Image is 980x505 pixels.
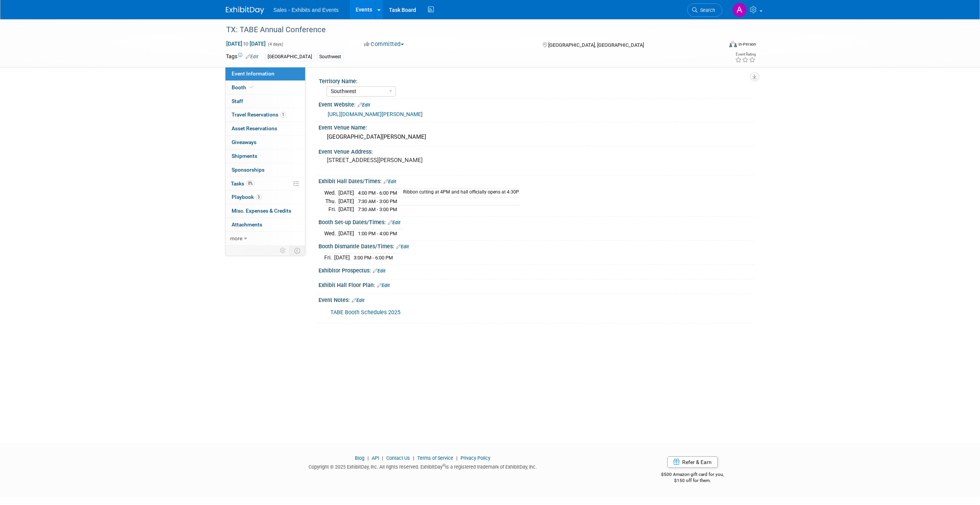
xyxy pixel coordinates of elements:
i: Booth reservation complete [250,85,253,89]
span: | [454,455,459,461]
td: Fri. [324,205,338,213]
div: In-Person [738,41,756,47]
img: ExhibitDay [226,7,264,14]
pre: [STREET_ADDRESS][PERSON_NAME] [327,157,492,164]
td: [DATE] [338,230,354,238]
span: Giveaways [232,139,256,145]
span: [GEOGRAPHIC_DATA], [GEOGRAPHIC_DATA] [548,42,644,48]
span: Misc. Expenses & Credits [232,208,291,214]
a: Tasks0% [225,177,305,190]
a: Playbook3 [225,190,305,204]
span: to [242,41,250,47]
img: Format-Inperson.png [729,41,737,47]
span: 1:00 PM - 4:00 PM [358,231,397,236]
a: Edit [396,244,409,249]
span: | [366,455,371,461]
a: Misc. Expenses & Credits [225,204,305,218]
div: Event Venue Name: [318,122,754,131]
span: 1 [280,112,286,118]
a: Edit [246,54,258,59]
span: 0% [246,180,255,186]
span: | [380,455,385,461]
div: [GEOGRAPHIC_DATA] [265,53,314,61]
div: Event Notes: [318,294,754,304]
td: Wed. [324,189,338,197]
td: Ribbon cutting at 4PM and hall officially opens at 4:30P [399,189,519,197]
span: Shipments [232,153,257,159]
span: Asset Reservations [232,125,277,131]
div: Event Format [677,40,756,51]
span: Playbook [232,194,261,200]
div: Exhibit Hall Dates/Times: [318,175,754,185]
a: more [225,232,305,245]
td: Wed. [324,230,338,238]
span: 3 [256,194,261,200]
a: Staff [225,95,305,108]
a: API [372,455,379,461]
span: Attachments [232,221,262,228]
div: [GEOGRAPHIC_DATA][PERSON_NAME] [324,131,748,143]
span: Tasks [231,180,255,187]
td: Thu. [324,197,338,205]
td: Tags [226,52,258,61]
a: Booth [225,81,305,94]
button: Committed [361,40,407,48]
div: Booth Dismantle Dates/Times: [318,241,754,251]
span: more [230,235,242,241]
a: Shipments [225,149,305,163]
td: [DATE] [338,205,354,213]
a: Refer & Earn [667,456,718,468]
td: [DATE] [334,254,350,262]
a: Terms of Service [417,455,453,461]
a: Contact Us [386,455,410,461]
a: Giveaways [225,136,305,149]
a: Edit [358,102,370,108]
div: Exhibitor Prospectus: [318,265,754,275]
span: 7:30 AM - 3:00 PM [358,198,397,204]
div: Booth Set-up Dates/Times: [318,216,754,226]
span: 7:30 AM - 3:00 PM [358,207,397,212]
a: Blog [355,455,364,461]
span: Staff [232,98,243,104]
span: Booth [232,84,255,90]
a: Travel Reservations1 [225,108,305,121]
a: Asset Reservations [225,122,305,135]
a: TABE Booth Schedules 2025 [330,309,400,316]
div: TX: TABE Annual Conference [224,23,711,37]
div: Territory Name: [319,75,751,85]
a: Edit [388,220,400,225]
a: Edit [377,283,390,288]
span: 4:00 PM - 6:00 PM [358,190,397,196]
td: [DATE] [338,197,354,205]
div: Event Website: [318,99,754,109]
div: Event Rating [735,52,756,56]
div: Southwest [317,53,343,61]
span: Sales - Exhibits and Events [273,7,338,13]
div: $500 Amazon gift card for you, [631,466,755,484]
span: | [411,455,416,461]
a: Edit [352,298,364,303]
td: Fri. [324,254,334,262]
span: Event Information [232,71,274,77]
span: (4 days) [267,42,283,47]
span: 3:00 PM - 6:00 PM [354,255,393,261]
a: [URL][DOMAIN_NAME][PERSON_NAME] [328,111,423,117]
td: Personalize Event Tab Strip [276,246,290,256]
a: Privacy Policy [461,455,490,461]
sup: ® [443,463,445,467]
div: $150 off for them. [631,477,755,484]
div: Event Venue Address: [318,146,754,156]
a: Search [687,3,722,17]
div: Copyright © 2025 ExhibitDay, Inc. All rights reserved. ExhibitDay is a registered trademark of Ex... [226,462,619,471]
div: Exhibit Hall Floor Plan: [318,279,754,289]
a: Edit [384,179,396,184]
span: [DATE] [DATE] [226,40,266,47]
td: [DATE] [338,189,354,197]
img: Albert Martinez [732,3,747,17]
span: Travel Reservations [232,111,286,118]
span: Search [697,7,715,13]
a: Edit [373,268,385,274]
a: Event Information [225,67,305,80]
a: Attachments [225,218,305,231]
a: Sponsorships [225,163,305,177]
